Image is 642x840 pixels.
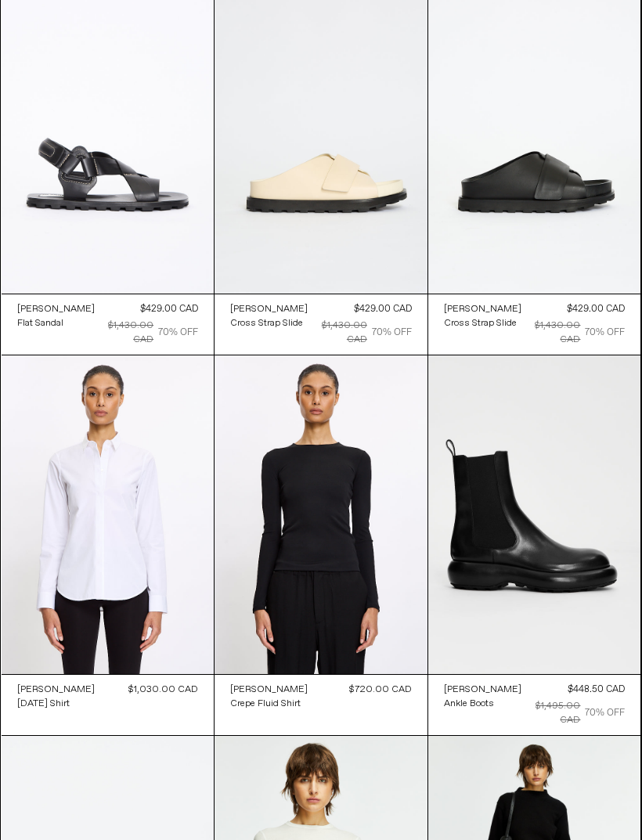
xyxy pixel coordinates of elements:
img: Jil Sander Crepe Fluid Shirt [215,355,427,675]
div: 70% OFF [585,706,625,720]
div: [PERSON_NAME] [230,683,308,697]
div: $1,430.00 CAD [521,319,581,347]
div: 70% OFF [372,326,412,340]
div: [PERSON_NAME] [230,303,308,316]
div: [PERSON_NAME] [17,683,95,697]
div: [PERSON_NAME] [17,303,95,316]
a: Cross Strap Slide [444,316,521,330]
div: $429.00 CAD [140,302,198,316]
div: $720.00 CAD [349,683,412,697]
div: 70% OFF [158,326,198,340]
div: $1,430.00 CAD [308,319,367,347]
div: Cross Strap Slide [230,317,303,330]
div: $448.50 CAD [568,683,625,697]
a: [PERSON_NAME] [17,683,95,697]
div: Cross Strap Slide [444,317,517,330]
a: Crepe Fluid Shirt [230,697,308,711]
div: Flat Sandal [17,317,63,330]
div: [PERSON_NAME] [444,303,521,316]
a: [DATE] Shirt [17,697,95,711]
a: [PERSON_NAME] [444,683,521,697]
div: $1,030.00 CAD [128,683,198,697]
a: [PERSON_NAME] [230,683,308,697]
div: Ankle Boots [444,698,494,711]
a: [PERSON_NAME] [230,302,308,316]
a: Flat Sandal [17,316,95,330]
img: Jil Sander Monday Shirt [2,355,215,674]
div: [DATE] Shirt [17,698,70,711]
div: 70% OFF [585,326,625,340]
div: $1,495.00 CAD [521,699,581,727]
div: Crepe Fluid Shirt [230,698,301,711]
img: Jil Sander Ankle Boots [428,355,641,674]
a: Cross Strap Slide [230,316,308,330]
div: $429.00 CAD [354,302,412,316]
div: [PERSON_NAME] [444,683,521,697]
div: $1,430.00 CAD [95,319,154,347]
a: [PERSON_NAME] [444,302,521,316]
a: Ankle Boots [444,697,521,711]
a: [PERSON_NAME] [17,302,95,316]
div: $429.00 CAD [567,302,625,316]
